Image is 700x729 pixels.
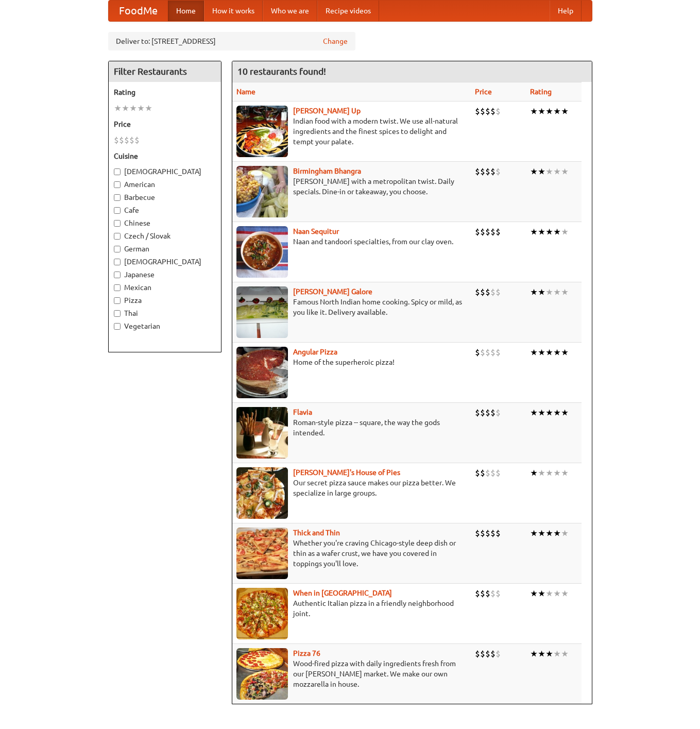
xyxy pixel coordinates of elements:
[545,648,553,659] li: ★
[553,106,561,117] li: ★
[475,467,480,479] li: $
[475,226,480,238] li: $
[553,467,561,479] li: ★
[496,166,501,177] li: $
[129,103,137,114] li: ★
[496,407,501,418] li: $
[293,287,372,296] b: [PERSON_NAME] Galore
[109,61,221,82] h4: Filter Restaurants
[236,598,467,619] p: Authentic Italian pizza in a friendly neighborhood joint.
[561,166,569,177] li: ★
[293,468,400,477] a: [PERSON_NAME]'s House of Pies
[114,231,216,241] label: Czech / Slovak
[561,407,569,418] li: ★
[561,286,569,298] li: ★
[114,166,216,177] label: [DEMOGRAPHIC_DATA]
[490,106,496,117] li: $
[480,226,485,238] li: $
[490,588,496,599] li: $
[122,103,129,114] li: ★
[114,297,121,304] input: Pizza
[236,236,467,247] p: Naan and tandoori specialties, from our clay oven.
[293,649,320,657] a: Pizza 76
[236,226,288,278] img: naansequitur.jpg
[530,106,538,117] li: ★
[114,218,216,228] label: Chinese
[475,648,480,659] li: $
[545,286,553,298] li: ★
[485,588,490,599] li: $
[114,321,216,331] label: Vegetarian
[530,286,538,298] li: ★
[490,467,496,479] li: $
[485,407,490,418] li: $
[538,588,545,599] li: ★
[236,588,288,639] img: wheninrome.jpg
[293,227,339,235] a: Naan Sequitur
[550,1,582,21] a: Help
[538,106,545,117] li: ★
[129,134,134,146] li: $
[114,295,216,306] label: Pizza
[530,347,538,358] li: ★
[538,286,545,298] li: ★
[236,286,288,338] img: currygalore.jpg
[545,407,553,418] li: ★
[480,347,485,358] li: $
[561,467,569,479] li: ★
[109,1,168,21] a: FoodMe
[114,233,121,240] input: Czech / Slovak
[236,116,467,147] p: Indian food with a modern twist. We use all-natural ingredients and the finest spices to delight ...
[553,407,561,418] li: ★
[545,467,553,479] li: ★
[119,134,124,146] li: $
[114,220,121,227] input: Chinese
[475,286,480,298] li: $
[114,134,119,146] li: $
[561,588,569,599] li: ★
[485,106,490,117] li: $
[553,347,561,358] li: ★
[114,207,121,214] input: Cafe
[475,106,480,117] li: $
[545,106,553,117] li: ★
[108,32,355,50] div: Deliver to: [STREET_ADDRESS]
[293,348,337,356] a: Angular Pizza
[114,168,121,175] input: [DEMOGRAPHIC_DATA]
[480,166,485,177] li: $
[485,347,490,358] li: $
[168,1,204,21] a: Home
[236,357,467,367] p: Home of the superheroic pizza!
[496,286,501,298] li: $
[553,286,561,298] li: ★
[485,226,490,238] li: $
[496,648,501,659] li: $
[530,528,538,539] li: ★
[114,269,216,280] label: Japanese
[114,310,121,317] input: Thai
[317,1,379,21] a: Recipe videos
[496,467,501,479] li: $
[545,226,553,238] li: ★
[490,286,496,298] li: $
[553,648,561,659] li: ★
[561,106,569,117] li: ★
[114,103,122,114] li: ★
[114,284,121,291] input: Mexican
[538,467,545,479] li: ★
[124,134,129,146] li: $
[236,478,467,498] p: Our secret pizza sauce makes our pizza better. We specialize in large groups.
[545,347,553,358] li: ★
[490,648,496,659] li: $
[114,181,121,188] input: American
[553,166,561,177] li: ★
[561,347,569,358] li: ★
[293,408,312,416] a: Flavia
[530,226,538,238] li: ★
[134,134,140,146] li: $
[293,167,361,175] b: Birmingham Bhangra
[236,658,467,689] p: Wood-fired pizza with daily ingredients fresh from our [PERSON_NAME] market. We make our own mozz...
[538,166,545,177] li: ★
